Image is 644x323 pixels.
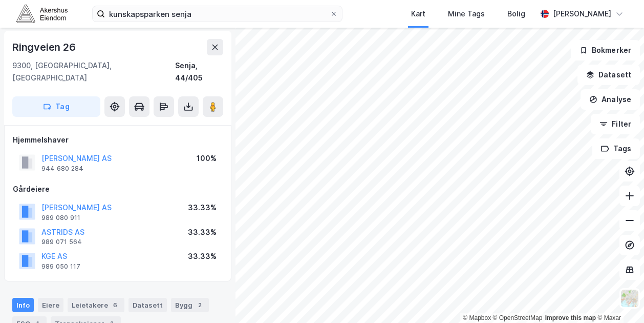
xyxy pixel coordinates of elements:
[593,274,644,323] div: Kontrollprogram for chat
[41,214,80,222] div: 989 080 911
[16,5,68,23] img: akershus-eiendom-logo.9091f326c980b4bce74ccdd9f866810c.svg
[68,298,124,312] div: Leietakere
[188,226,217,238] div: 33.33%
[592,138,640,159] button: Tags
[175,59,223,84] div: Senja, 44/405
[571,40,640,60] button: Bokmerker
[493,314,543,321] a: OpenStreetMap
[507,8,525,20] div: Bolig
[41,238,82,246] div: 989 071 564
[188,250,217,263] div: 33.33%
[463,314,491,321] a: Mapbox
[13,183,223,195] div: Gårdeiere
[105,6,330,22] input: Søk på adresse, matrikkel, gårdeiere, leietakere eller personer
[593,274,644,323] iframe: Chat Widget
[13,134,223,146] div: Hjemmelshaver
[41,263,80,271] div: 989 050 117
[38,298,63,312] div: Eiere
[581,89,640,110] button: Analyse
[41,165,83,173] div: 944 680 284
[448,8,485,20] div: Mine Tags
[12,39,78,55] div: Ringveien 26
[128,298,167,312] div: Datasett
[188,201,217,214] div: 33.33%
[553,8,611,20] div: [PERSON_NAME]
[197,152,217,165] div: 100%
[12,96,100,117] button: Tag
[12,59,175,84] div: 9300, [GEOGRAPHIC_DATA], [GEOGRAPHIC_DATA]
[110,300,120,310] div: 6
[411,8,425,20] div: Kart
[591,114,640,134] button: Filter
[577,65,640,85] button: Datasett
[171,298,209,312] div: Bygg
[195,300,205,310] div: 2
[545,314,596,321] a: Improve this map
[12,298,34,312] div: Info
